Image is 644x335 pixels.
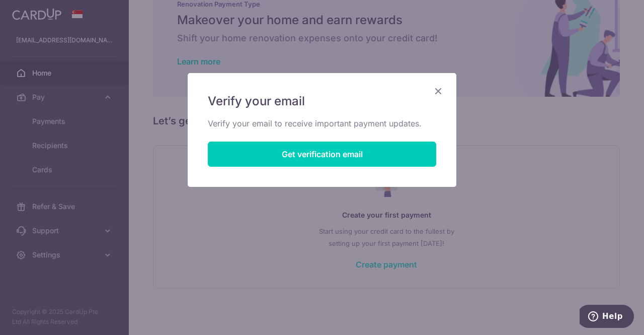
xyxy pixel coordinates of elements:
iframe: Opens a widget where you can find more information [580,305,634,330]
span: Verify your email [208,93,305,109]
button: Get verification email [208,142,436,167]
button: Close [432,85,444,97]
p: Verify your email to receive important payment updates. [208,117,436,129]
